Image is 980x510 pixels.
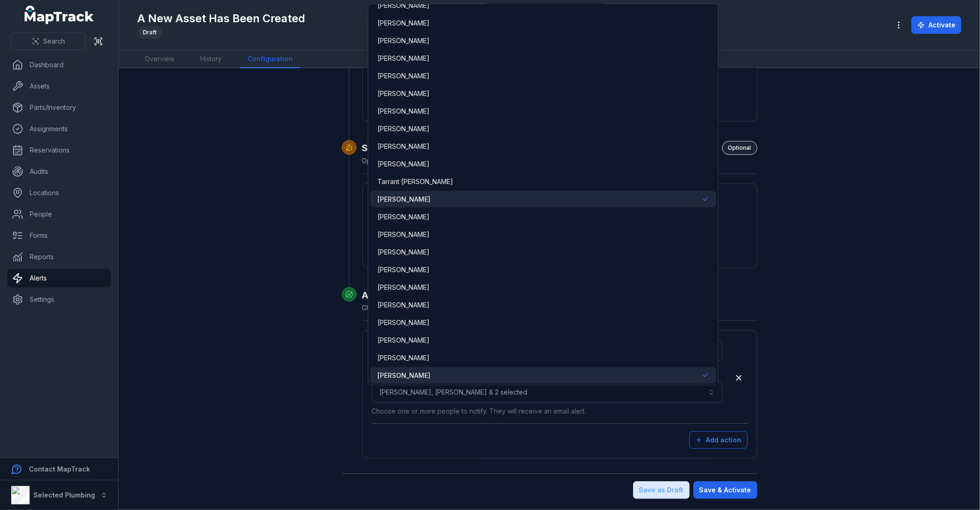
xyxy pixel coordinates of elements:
span: [PERSON_NAME] [378,54,429,63]
button: [PERSON_NAME], [PERSON_NAME] & 2 selected [372,382,723,403]
span: [PERSON_NAME] [378,19,429,28]
span: [PERSON_NAME] [378,36,429,45]
span: [PERSON_NAME] [378,107,429,116]
span: [PERSON_NAME] [378,300,429,310]
span: [PERSON_NAME] [378,265,429,274]
span: [PERSON_NAME] [378,89,429,98]
span: Tarrant [PERSON_NAME] [378,177,453,186]
div: [PERSON_NAME], [PERSON_NAME] & 2 selected [368,4,718,385]
span: [PERSON_NAME] [378,230,429,239]
span: [PERSON_NAME] [378,71,429,81]
span: [PERSON_NAME] [378,283,429,292]
span: [PERSON_NAME] [378,371,430,380]
span: [PERSON_NAME] [378,353,429,363]
span: [PERSON_NAME] [378,336,429,345]
span: [PERSON_NAME] [378,195,430,204]
span: [PERSON_NAME] [378,318,429,327]
span: [PERSON_NAME] [378,159,429,169]
span: [PERSON_NAME] [378,142,429,151]
span: [PERSON_NAME] [378,212,429,222]
span: [PERSON_NAME] [378,248,429,257]
span: [PERSON_NAME] [378,1,429,10]
span: [PERSON_NAME] [378,124,429,134]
